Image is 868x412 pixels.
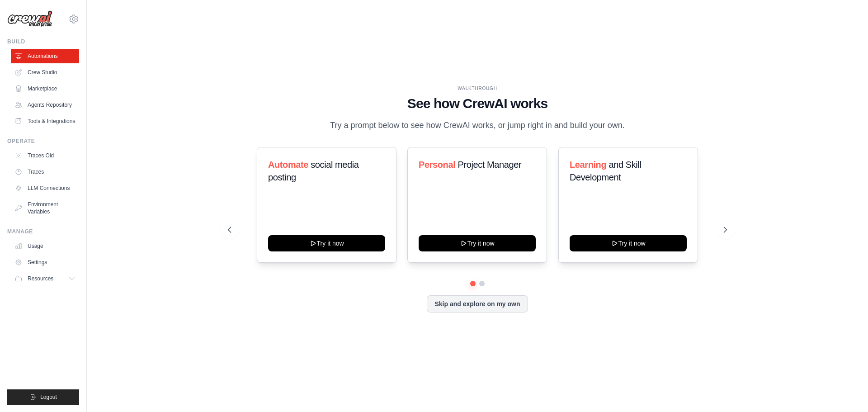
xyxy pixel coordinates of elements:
span: Logout [40,393,57,401]
button: Resources [11,271,79,286]
button: Try it now [419,235,536,251]
button: Try it now [570,235,687,251]
a: Crew Studio [11,65,79,80]
a: Settings [11,255,79,270]
div: WALKTHROUGH [228,85,727,92]
span: social media posting [268,160,359,182]
span: Automate [268,160,308,170]
a: Marketplace [11,81,79,96]
span: Personal [419,160,455,170]
button: Skip and explore on my own [427,295,528,313]
button: Try it now [268,235,385,251]
span: Resources [28,275,53,282]
a: Automations [11,49,79,63]
button: Logout [7,389,79,405]
div: Operate [7,137,79,145]
h1: See how CrewAI works [228,95,727,112]
a: Environment Variables [11,197,79,219]
span: Learning [570,160,606,170]
a: Usage [11,239,79,253]
div: Build [7,38,79,45]
span: Project Manager [458,160,522,170]
a: Traces [11,165,79,179]
a: Agents Repository [11,98,79,112]
a: LLM Connections [11,181,79,195]
img: Logo [7,10,52,28]
a: Traces Old [11,148,79,163]
span: and Skill Development [570,160,641,182]
p: Try a prompt below to see how CrewAI works, or jump right in and build your own. [325,119,629,132]
a: Tools & Integrations [11,114,79,128]
div: Manage [7,228,79,235]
